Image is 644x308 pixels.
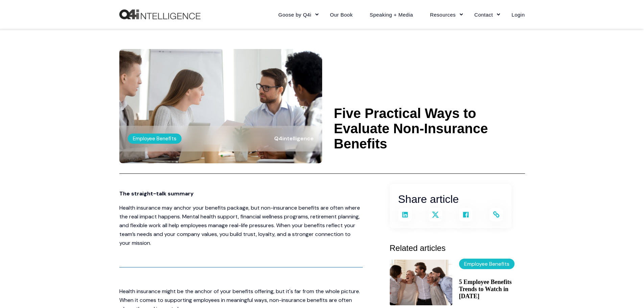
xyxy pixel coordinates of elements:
label: Employee Benefits [459,259,515,269]
img: Employees discussing non-insurance benefits [119,49,322,163]
h3: Share article [398,191,503,208]
h1: Five Practical Ways to Evaluate Non-Insurance Benefits [334,106,525,151]
h3: Related articles [390,242,525,255]
img: Q4intelligence, LLC logo [119,9,200,20]
span: Q4intelligence [274,135,314,142]
a: Back to Home [119,9,200,20]
span: The straight-talk summary [119,190,194,197]
iframe: Chat Widget [610,276,644,308]
a: 5 Employee Benefits Trends to Watch in [DATE] [459,279,525,300]
label: Employee Benefits [128,134,182,144]
img: With 2023 approaching, employee retention is on everyone's minds. Watch these five employee benef... [390,260,452,305]
p: Health insurance may anchor your benefits package, but non-insurance benefits are often where the... [119,204,363,247]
